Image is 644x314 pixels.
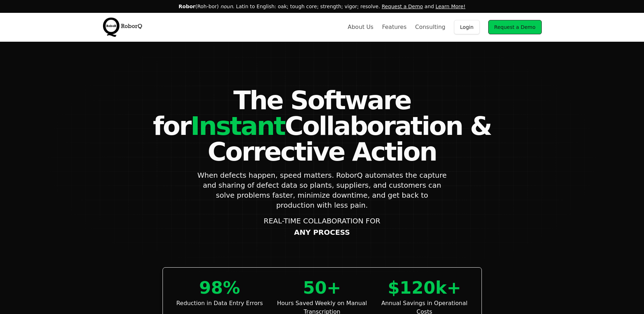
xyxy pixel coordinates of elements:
p: 50+ [277,279,367,296]
p: When defects happen, speed matters. RoborQ automates the capture and sharing of defect data so pl... [197,170,447,210]
a: Learn More! [436,4,465,9]
a: About Us [347,23,373,31]
a: Request a Demo [382,4,423,9]
p: 98% [174,279,265,296]
a: Login [454,20,480,34]
p: (Roh-bor) . Latin to English: oak; tough core; strength; vigor; resolve. and [9,3,635,10]
span: Instant [191,111,285,141]
h1: The Software for Collaboration & Corrective Action [103,87,542,164]
a: Features [382,23,407,31]
p: $120k+ [379,279,470,296]
a: Consulting [415,23,445,31]
img: RoborQ Inc. Logo [103,16,145,38]
span: Robor [179,4,195,9]
p: Reduction in Data Entry Errors [174,299,265,308]
em: noun [220,4,233,9]
span: REAL-TIME COLLABORATION FOR [264,216,381,226]
a: Request a Demo [488,20,542,34]
span: ANY PROCESS [294,228,350,237]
